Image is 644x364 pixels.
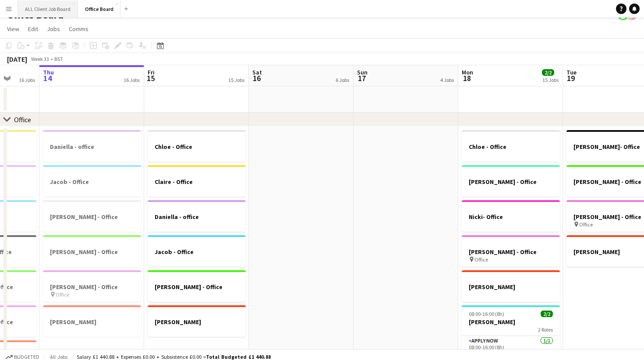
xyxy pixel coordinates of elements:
[148,178,246,186] h3: Claire - Office
[43,235,141,267] app-job-card: [PERSON_NAME] - Office
[357,68,368,76] span: Sun
[148,130,246,162] app-job-card: Chloe - Office
[4,352,41,362] button: Budgeted
[148,143,246,151] h3: Chloe - Office
[462,178,560,186] h3: [PERSON_NAME] - Office
[43,213,141,221] h3: [PERSON_NAME] - Office
[65,23,92,35] a: Comms
[7,25,19,33] span: View
[54,56,63,62] div: BST
[462,200,560,232] app-job-card: Nicki- Office
[18,0,78,18] button: ALL Client Job Board
[460,73,473,83] span: 18
[462,235,560,267] app-job-card: [PERSON_NAME] - Office Office
[579,221,593,228] span: Office
[25,23,42,35] a: Edit
[4,23,23,35] a: View
[542,77,559,83] div: 15 Jobs
[43,23,64,35] a: Jobs
[124,77,140,83] div: 16 Jobs
[251,73,262,83] span: 16
[56,291,69,298] span: Office
[440,77,454,83] div: 4 Jobs
[43,318,141,326] h3: [PERSON_NAME]
[462,213,560,221] h3: Nicki- Office
[462,318,560,326] h3: [PERSON_NAME]
[228,77,244,83] div: 15 Jobs
[148,165,246,197] app-job-card: Claire - Office
[462,283,560,291] h3: [PERSON_NAME]
[43,143,141,151] h3: Daniella - office
[148,305,246,337] app-job-card: [PERSON_NAME]
[69,25,88,33] span: Comms
[7,55,27,64] div: [DATE]
[146,73,155,83] span: 15
[43,270,141,302] app-job-card: [PERSON_NAME] - Office Office
[43,68,54,76] span: Thu
[148,283,246,291] h3: [PERSON_NAME] - Office
[42,73,54,83] span: 14
[469,311,504,317] span: 08:00-16:00 (8h)
[78,0,121,18] button: Office Board
[43,305,141,337] app-job-card: [PERSON_NAME]
[14,354,39,360] span: Budgeted
[19,77,35,83] div: 16 Jobs
[28,25,38,33] span: Edit
[77,353,271,360] div: Salary £1 440.88 + Expenses £0.00 + Subsistence £0.00 =
[462,130,560,162] app-job-card: Chloe - Office
[43,283,141,291] h3: [PERSON_NAME] - Office
[148,270,246,302] app-job-card: [PERSON_NAME] - Office
[252,68,262,76] span: Sat
[538,326,553,333] span: 2 Roles
[148,68,155,76] span: Fri
[474,256,488,263] span: Office
[566,68,577,76] span: Tue
[148,235,246,267] app-job-card: Jacob - Office
[29,56,51,62] span: Week 33
[148,200,246,232] app-job-card: Daniella - office
[43,178,141,186] h3: Jacob - Office
[462,248,560,256] h3: [PERSON_NAME] - Office
[47,25,60,33] span: Jobs
[148,213,246,221] h3: Daniella - office
[48,353,69,360] span: All jobs
[43,165,141,197] app-job-card: Jacob - Office
[462,165,560,197] app-job-card: [PERSON_NAME] - Office
[148,318,246,326] h3: [PERSON_NAME]
[43,200,141,232] app-job-card: [PERSON_NAME] - Office
[356,73,368,83] span: 17
[565,73,577,83] span: 19
[462,143,560,151] h3: Chloe - Office
[462,270,560,302] app-job-card: [PERSON_NAME]
[542,69,554,76] span: 2/2
[462,68,473,76] span: Mon
[43,130,141,162] app-job-card: Daniella - office
[206,353,271,360] span: Total Budgeted £1 440.88
[43,248,141,256] h3: [PERSON_NAME] - Office
[541,311,553,317] span: 2/2
[14,115,31,124] div: Office
[148,248,246,256] h3: Jacob - Office
[336,77,349,83] div: 6 Jobs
